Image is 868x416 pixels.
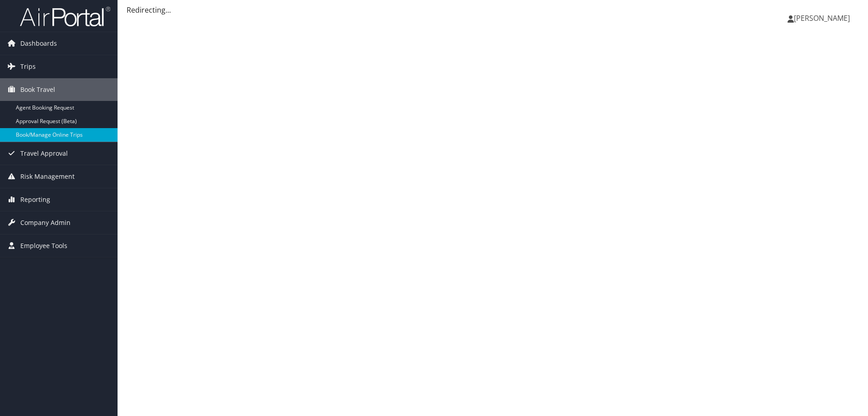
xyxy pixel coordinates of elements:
[788,5,859,32] a: [PERSON_NAME]
[20,142,68,165] span: Travel Approval
[20,55,36,78] span: Trips
[20,211,71,234] span: Company Admin
[20,78,55,101] span: Book Travel
[20,165,75,188] span: Risk Management
[20,188,50,211] span: Reporting
[20,6,110,27] img: airportal-logo.png
[20,234,67,257] span: Employee Tools
[20,32,57,55] span: Dashboards
[127,5,859,15] div: Redirecting...
[794,13,850,23] span: [PERSON_NAME]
